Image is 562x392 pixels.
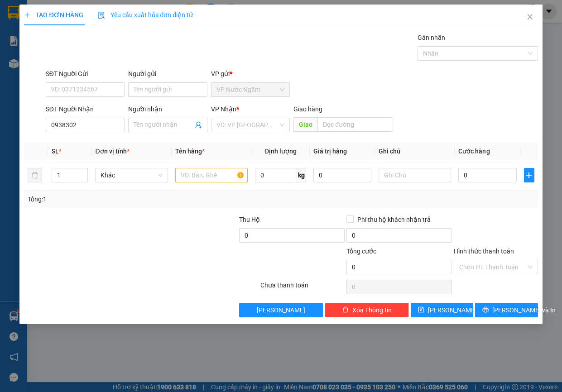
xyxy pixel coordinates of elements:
button: save[PERSON_NAME] [411,303,473,317]
button: printer[PERSON_NAME] và In [475,303,538,317]
span: VP Nhận [211,105,236,113]
div: SĐT Người Gửi [46,69,125,79]
span: Đơn vị tính [95,148,129,155]
input: 0 [313,168,371,182]
input: Dọc đường [317,117,393,132]
button: Close [517,5,543,30]
b: Nhà xe Thiên Trung [36,7,82,62]
div: SĐT Người Nhận [46,104,125,114]
span: close [526,13,533,20]
span: delete [342,306,349,314]
button: [PERSON_NAME] [239,303,323,317]
div: VP gửi [211,69,290,79]
span: kg [297,168,306,182]
span: Định lượng [264,148,297,155]
span: Tổng cước [346,248,376,255]
img: logo.jpg [5,14,32,59]
div: Tổng: 1 [28,194,217,204]
label: Hình thức thanh toán [454,248,514,255]
th: Ghi chú [375,143,455,160]
div: Người gửi [128,69,207,79]
span: Tên hàng [175,148,205,155]
button: delete [28,168,42,182]
div: Người nhận [128,104,207,114]
b: [DOMAIN_NAME] [121,7,219,22]
span: save [418,306,424,314]
span: Giao [293,117,317,132]
button: plus [524,168,534,182]
span: Yêu cầu xuất hóa đơn điện tử [98,11,193,19]
div: Chưa thanh toán [259,280,346,296]
button: deleteXóa Thông tin [325,303,409,317]
h1: Giao dọc đường [48,65,217,127]
span: Cước hàng [458,148,490,155]
span: Giá trị hàng [313,148,347,155]
span: user-add [195,121,202,129]
span: TẠO ĐƠN HÀNG [24,11,83,19]
span: Giao hàng [293,105,322,113]
span: printer [482,306,489,314]
label: Gán nhãn [418,34,445,41]
span: [PERSON_NAME] và In [492,305,556,315]
span: plus [24,12,30,18]
span: Phí thu hộ khách nhận trả [354,215,434,225]
span: SL [52,148,59,155]
input: VD: Bàn, Ghế [175,168,248,182]
span: Khác [101,168,162,182]
span: Thu Hộ [239,216,260,223]
h2: U5MPYQYY [5,65,73,80]
img: icon [98,12,105,19]
span: Xóa Thông tin [352,305,392,315]
span: plus [524,172,534,179]
input: Ghi Chú [379,168,451,182]
span: VP Nước Ngầm [216,83,284,96]
span: [PERSON_NAME] [428,305,476,315]
span: [PERSON_NAME] [257,305,305,315]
